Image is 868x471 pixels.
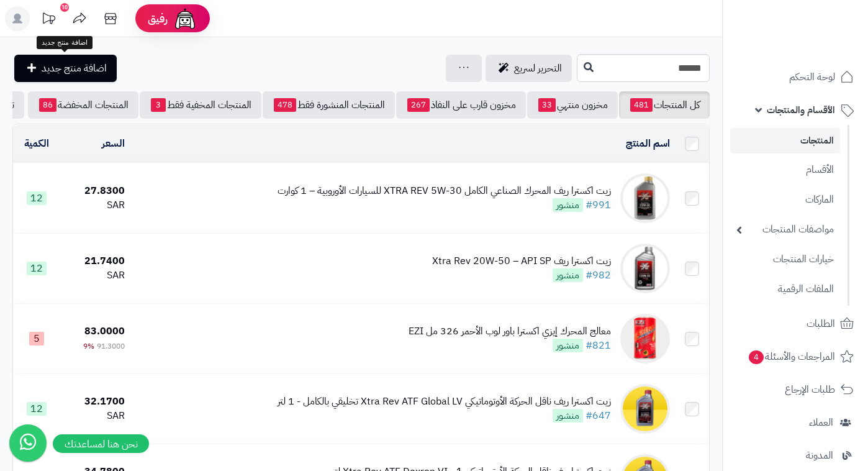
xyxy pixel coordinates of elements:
[553,339,583,352] span: منشور
[65,409,125,423] div: SAR
[278,395,611,409] div: زيت اكسترا ريف ناقل الحركة الأوتوماتيكي Xtra Rev ATF Global LV تخليقي بالكامل - 1 لتر
[585,198,611,213] a: #991
[785,381,835,398] span: طلبات الإرجاع
[730,309,861,339] a: الطلبات
[97,341,125,352] span: 91.3000
[514,61,562,76] span: التحرير لسريع
[486,55,572,82] a: التحرير لسريع
[148,11,168,26] span: رفيق
[65,254,125,268] div: 21.7400
[620,384,670,434] img: زيت اكسترا ريف ناقل الحركة الأوتوماتيكي Xtra Rev ATF Global LV تخليقي بالكامل - 1 لتر
[809,414,833,431] span: العملاء
[65,395,125,409] div: 32.1700
[620,173,670,223] img: زيت اكسترا ريف المحرك الصناعي الكامل XTRA REV 5W-30 للسيارات الأوروبية – 1 كوارت
[24,136,49,151] a: الكمية
[278,184,611,198] div: زيت اكسترا ريف المحرك الصناعي الكامل XTRA REV 5W-30 للسيارات الأوروبية – 1 كوارت
[806,447,833,464] span: المدونة
[263,91,395,119] a: المنتجات المنشورة فقط478
[585,268,611,283] a: #982
[151,98,166,112] span: 3
[749,350,764,364] span: 4
[173,6,197,31] img: ai-face.png
[748,348,835,365] span: المراجعات والأسئلة
[37,36,92,50] div: اضافة منتج جديد
[553,409,583,423] span: منشور
[730,157,840,183] a: الأقسام
[730,246,840,273] a: خيارات المنتجات
[65,268,125,283] div: SAR
[65,184,125,198] div: 27.8300
[102,136,125,151] a: السعر
[42,61,107,76] span: اضافة منتج جديد
[630,98,653,112] span: 481
[730,276,840,303] a: الملفات الرقمية
[39,98,57,112] span: 86
[730,216,840,243] a: مواصفات المنتجات
[784,35,856,61] img: logo-2.png
[274,98,296,112] span: 478
[619,91,710,119] a: كل المنتجات481
[396,91,526,119] a: مخزون قارب على النفاذ267
[730,441,861,470] a: المدونة
[553,268,583,282] span: منشور
[730,62,861,92] a: لوحة التحكم
[33,6,64,34] a: تحديثات المنصة
[730,342,861,372] a: المراجعات والأسئلة4
[730,375,861,405] a: طلبات الإرجاع
[432,254,611,268] div: زيت اكسترا ريف Xtra Rev 20W‑50 – API SP
[407,98,430,112] span: 267
[27,402,47,416] span: 12
[730,186,840,213] a: الماركات
[789,68,835,86] span: لوحة التحكم
[553,198,583,212] span: منشور
[626,136,670,151] a: اسم المنتج
[409,324,611,339] div: معالج المحرك إيزي اكسترا باور لوب الأحمر 326 مل EZI
[767,101,835,119] span: الأقسام والمنتجات
[730,128,840,153] a: المنتجات
[28,91,138,119] a: المنتجات المخفضة86
[60,3,69,12] div: 10
[527,91,618,119] a: مخزون منتهي33
[585,408,611,423] a: #647
[29,332,44,345] span: 5
[140,91,261,119] a: المنتجات المخفية فقط3
[620,314,670,364] img: معالج المحرك إيزي اكسترا باور لوب الأحمر 326 مل EZI
[65,198,125,213] div: SAR
[620,244,670,293] img: زيت اكسترا ريف Xtra Rev 20W‑50 – API SP
[14,55,117,82] a: اضافة منتج جديد
[538,98,556,112] span: 33
[27,262,47,275] span: 12
[84,324,125,339] span: 83.0000
[83,341,94,352] span: 9%
[807,315,835,332] span: الطلبات
[27,191,47,205] span: 12
[585,338,611,353] a: #821
[730,408,861,437] a: العملاء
